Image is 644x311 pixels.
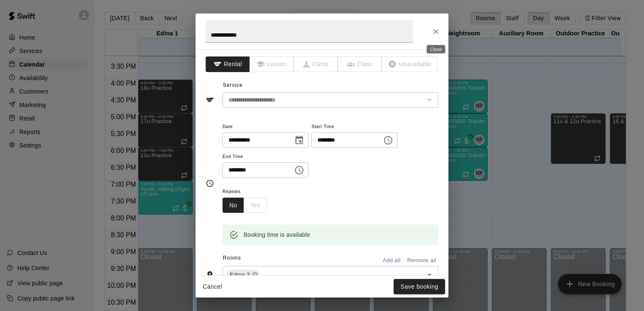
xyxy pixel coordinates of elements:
svg: Service [206,96,214,104]
span: The type of an existing booking cannot be changed [250,56,294,72]
span: Date [223,121,309,133]
div: Edina 3 [226,270,260,280]
button: Choose time, selected time is 3:30 PM [380,132,397,149]
button: Open [424,269,435,281]
button: Add all [378,254,405,267]
div: outlined button group [223,198,267,213]
button: Choose date, selected date is Sep 17, 2025 [291,132,308,149]
span: Start Time [311,121,397,133]
button: No [223,198,244,213]
span: The type of an existing booking cannot be changed [294,56,338,72]
span: Edina 3 [226,271,253,279]
span: Repeats [223,186,274,198]
button: Rental [206,56,250,72]
span: End Time [223,151,309,163]
svg: Timing [206,179,214,188]
span: The type of an existing booking cannot be changed [338,56,382,72]
div: Close [427,45,445,54]
button: Save booking [394,279,445,295]
button: Close [428,24,443,39]
button: Remove all [405,254,438,267]
div: The service of an existing booking cannot be changed [223,92,438,108]
button: Choose time, selected time is 4:00 PM [291,162,308,179]
svg: Rooms [206,271,214,279]
span: Service [223,82,243,88]
span: Rooms [223,255,241,261]
button: Cancel [199,279,226,295]
span: The type of an existing booking cannot be changed [382,56,438,72]
div: Booking time is available [244,227,310,242]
